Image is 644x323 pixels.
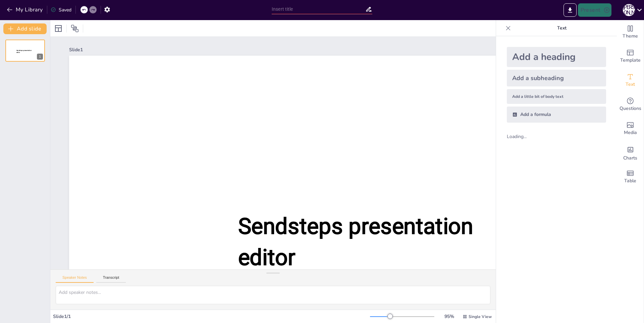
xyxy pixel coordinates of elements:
[617,117,644,141] div: Add images, graphics, shapes or video
[507,47,606,67] div: Add a heading
[617,165,644,189] div: Add a table
[69,47,608,53] div: Slide 1
[507,70,606,86] div: Add a subheading
[507,133,538,140] div: Loading...
[51,7,71,13] div: Saved
[5,40,45,62] div: 1
[617,68,644,92] div: Add text boxes
[623,4,635,16] div: М [PERSON_NAME]
[623,154,637,162] span: Charts
[617,44,644,68] div: Add ready made slides
[617,141,644,165] div: Add charts and graphs
[623,33,638,40] span: Theme
[238,213,473,270] span: Sendsteps presentation editor
[617,20,644,44] div: Change the overall theme
[623,3,635,17] button: М [PERSON_NAME]
[507,107,606,123] div: Add a formula
[563,3,577,17] button: Export to PowerPoint
[620,57,641,64] span: Template
[507,89,606,104] div: Add a little bit of body text
[16,50,32,53] span: Sendsteps presentation editor
[5,4,46,15] button: My Library
[441,313,457,320] div: 95 %
[620,105,641,112] span: Questions
[617,92,644,117] div: Get real-time input from your audience
[71,24,79,33] span: Position
[53,313,370,320] div: Slide 1 / 1
[3,23,47,34] button: Add slide
[272,4,365,14] input: Insert title
[56,275,94,283] button: Speaker Notes
[624,129,637,136] span: Media
[514,20,610,36] p: Text
[626,81,635,88] span: Text
[53,23,64,34] div: Layout
[469,314,492,319] span: Single View
[624,177,636,185] span: Table
[96,275,126,283] button: Transcript
[578,3,611,17] button: Present
[37,54,43,60] div: 1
